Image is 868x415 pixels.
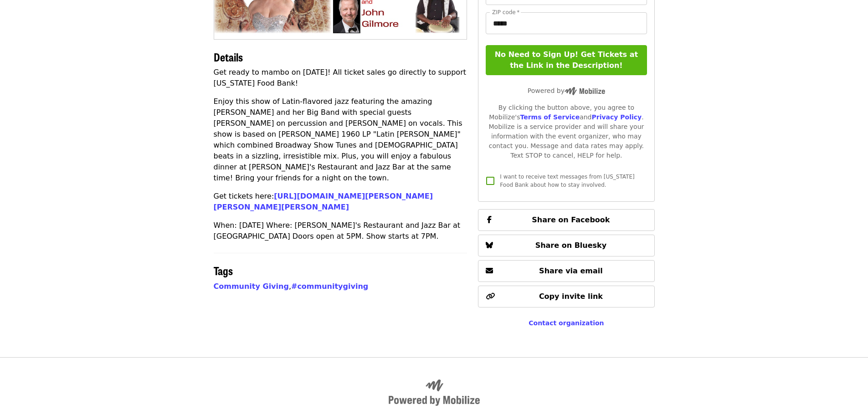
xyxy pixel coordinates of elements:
a: Contact organization [529,319,604,327]
span: Share on Facebook [532,215,610,224]
p: Enjoy this show of Latin-flavored jazz featuring the amazing [PERSON_NAME] and her Big Band with ... [214,96,467,184]
a: Terms of Service [520,113,580,121]
p: Get ready to mambo on [DATE]! All ticket sales go directly to support [US_STATE] Food Bank! [214,67,467,89]
button: Copy invite link [478,286,654,307]
span: Tags [214,262,233,278]
a: Privacy Policy [591,113,642,121]
input: ZIP code [486,12,647,34]
span: Details [214,49,243,65]
span: Copy invite link [539,292,603,301]
button: No Need to Sign Up! Get Tickets at the Link in the Description! [486,45,647,75]
label: ZIP code [492,10,519,15]
button: Share on Facebook [478,209,654,231]
a: Community Giving [214,282,289,291]
div: By clicking the button above, you agree to Mobilize's and . Mobilize is a service provider and wi... [486,103,647,160]
span: Share on Bluesky [535,241,607,250]
p: Get tickets here: [214,191,467,213]
span: Powered by [528,87,605,94]
img: Powered by Mobilize [565,87,605,95]
p: When: [DATE] Where: [PERSON_NAME]'s Restaurant and Jazz Bar at [GEOGRAPHIC_DATA] Doors open at 5P... [214,220,467,242]
span: Share via email [539,266,603,275]
span: , [214,282,291,291]
button: Share on Bluesky [478,235,654,256]
a: #communitygiving [291,282,368,291]
button: Share via email [478,260,654,282]
span: I want to receive text messages from [US_STATE] Food Bank about how to stay involved. [500,174,634,188]
img: Powered by Mobilize [389,379,480,406]
a: [URL][DOMAIN_NAME][PERSON_NAME][PERSON_NAME][PERSON_NAME] [214,192,433,211]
